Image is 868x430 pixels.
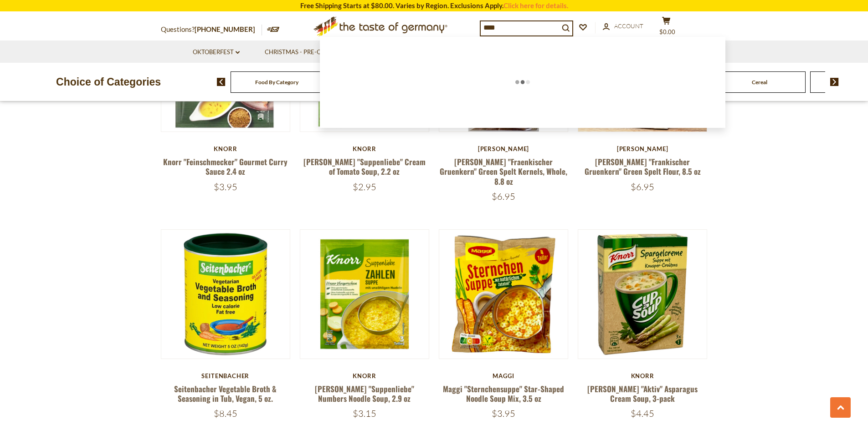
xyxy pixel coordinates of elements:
[353,408,376,419] span: $3.15
[214,408,237,419] span: $8.45
[578,230,707,359] img: Knorr "Aktiv" Asparagus Cream Soup, 3-pack
[614,22,643,30] span: Account
[193,47,240,57] a: Oktoberfest
[265,47,343,57] a: Christmas - PRE-ORDER
[830,78,839,86] img: next arrow
[439,230,568,359] img: Maggi "Sternchensuppe" Star-Shaped Noodle Soup Mix, 3.5 oz
[603,21,643,31] a: Account
[163,156,288,177] a: Knorr "Feinschmecker" Gourmet Curry Sauce 2.4 oz
[439,372,569,379] div: Maggi
[174,383,277,404] a: Seitenbacher Vegetable Broth & Seasoning in Tub, Vegan, 5 oz.
[320,37,725,128] div: Instant Search Results
[195,25,255,33] a: [PHONE_NUMBER]
[492,191,515,202] span: $6.95
[300,372,430,379] div: Knorr
[578,372,708,379] div: Knorr
[353,181,376,192] span: $2.95
[255,79,298,86] a: Food By Category
[492,408,515,419] span: $3.95
[303,156,426,177] a: [PERSON_NAME] "Suppenliebe" Cream of Tomato Soup, 2.2 oz
[315,383,414,404] a: [PERSON_NAME] "Suppenliebe" Numbers Noodle Soup, 2.9 oz
[503,1,568,10] a: Click here for details.
[443,383,564,404] a: Maggi "Sternchensuppe" Star-Shaped Noodle Soup Mix, 3.5 oz
[440,156,567,187] a: [PERSON_NAME] "Fraenkischer Gruenkern" Green Spelt Kernels, Whole, 8.8 oz
[214,181,237,192] span: $3.95
[439,145,569,152] div: [PERSON_NAME]
[161,24,262,35] p: Questions?
[161,145,291,152] div: Knorr
[631,181,654,192] span: $6.95
[752,79,767,86] a: Cereal
[585,156,701,177] a: [PERSON_NAME] "Frankischer Gruenkern" Green Spelt Flour, 8.5 oz
[300,145,430,152] div: Knorr
[217,78,226,86] img: previous arrow
[659,28,675,35] span: $0.00
[161,372,291,379] div: Seitenbacher
[578,145,708,152] div: [PERSON_NAME]
[300,230,429,359] img: Knorr "Suppenliebe" Numbers Noodle Soup, 2.9 oz
[161,230,290,359] img: Seitenbacher Vegetable Broth & Seasoning in Tub, Vegan, 5 oz.
[587,383,698,404] a: [PERSON_NAME] "Aktiv" Asparagus Cream Soup, 3-pack
[653,16,680,39] button: $0.00
[631,408,654,419] span: $4.45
